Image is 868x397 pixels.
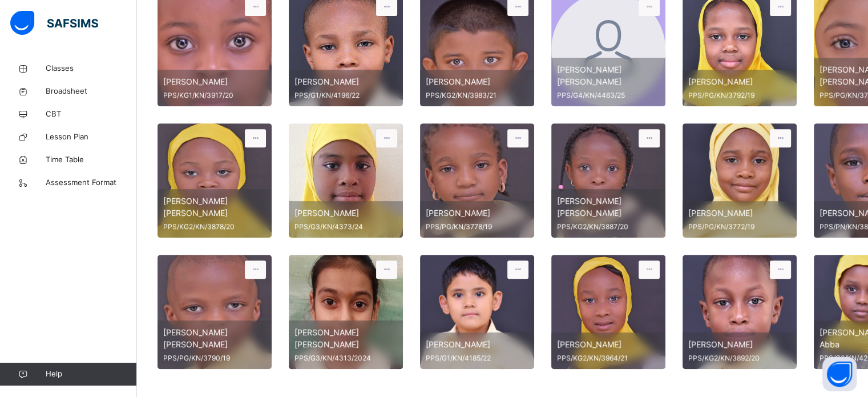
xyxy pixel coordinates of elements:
[46,63,137,74] span: Classes
[294,222,397,232] span: PPS/G3/KN/4373/24
[294,353,397,363] span: PPS/G3/KN/4313/2024
[557,90,660,101] span: PPS/G4/KN/4463/25
[688,90,791,101] span: PPS/PG/KN/3792/19
[426,207,528,219] span: [PERSON_NAME]
[688,338,791,350] span: [PERSON_NAME]
[294,326,397,350] span: [PERSON_NAME] [PERSON_NAME]
[688,353,791,363] span: PPS/KG2/KN/3892/20
[46,368,136,380] span: Help
[163,90,266,101] span: PPS/KG1/KN/3917/20
[688,222,791,232] span: PPS/PG/KN/3772/19
[46,177,137,189] span: Assessment Format
[557,195,660,219] span: [PERSON_NAME] [PERSON_NAME]
[163,195,266,219] span: [PERSON_NAME] [PERSON_NAME]
[557,338,660,350] span: [PERSON_NAME]
[10,11,98,35] img: safsims
[163,353,266,363] span: PPS/PG/KN/3790/19
[557,222,660,232] span: PPS/KG2/KN/3887/20
[426,353,528,363] span: PPS/G1/KN/4185/22
[46,131,137,143] span: Lesson Plan
[426,222,528,232] span: PPS/PG/KN/3778/19
[294,75,397,87] span: [PERSON_NAME]
[688,75,791,87] span: [PERSON_NAME]
[822,357,857,391] button: Open asap
[426,90,528,101] span: PPS/KG2/KN/3983/21
[46,86,137,97] span: Broadsheet
[294,90,397,101] span: PPS/G1/KN/4196/22
[163,326,266,350] span: [PERSON_NAME] [PERSON_NAME]
[426,338,528,350] span: [PERSON_NAME]
[688,207,791,219] span: [PERSON_NAME]
[163,75,266,87] span: [PERSON_NAME]
[294,207,397,219] span: [PERSON_NAME]
[46,109,137,120] span: CBT
[46,154,137,166] span: Time Table
[163,222,266,232] span: PPS/KG2/KN/3878/20
[557,353,660,363] span: PPS/KG2/KN/3964/21
[557,63,660,87] span: [PERSON_NAME] [PERSON_NAME]
[426,75,528,87] span: [PERSON_NAME]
